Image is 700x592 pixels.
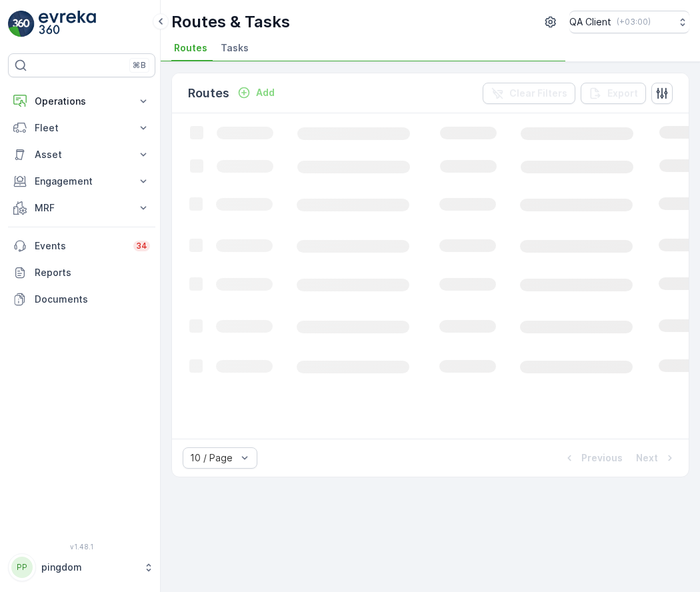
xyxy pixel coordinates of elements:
button: MRF [8,195,155,221]
p: Add [256,86,275,99]
button: Clear Filters [483,83,575,104]
p: Clear Filters [509,87,567,100]
button: Operations [8,88,155,115]
button: Next [635,450,678,466]
button: Export [581,83,646,104]
p: Asset [35,148,129,161]
p: Reports [35,266,150,279]
button: PPpingdom [8,553,155,581]
span: v 1.48.1 [8,543,155,551]
button: QA Client(+03:00) [569,11,689,33]
p: ( +03:00 ) [617,17,651,27]
div: PP [11,557,33,578]
p: Fleet [35,121,129,135]
span: Tasks [221,41,249,55]
button: Engagement [8,168,155,195]
button: Previous [561,450,624,466]
p: QA Client [569,15,611,29]
p: Events [35,239,125,253]
p: ⌘B [133,60,146,71]
a: Documents [8,286,155,313]
p: pingdom [41,561,137,574]
img: logo_light-DOdMpM7g.png [39,11,96,37]
button: Asset [8,141,155,168]
p: Routes [188,84,229,103]
p: Engagement [35,175,129,188]
p: Previous [581,451,623,465]
a: Events34 [8,233,155,259]
button: Add [232,85,280,101]
a: Reports [8,259,155,286]
button: Fleet [8,115,155,141]
p: Documents [35,293,150,306]
p: Routes & Tasks [171,11,290,33]
img: logo [8,11,35,37]
p: Export [607,87,638,100]
span: Routes [174,41,207,55]
p: MRF [35,201,129,215]
p: Next [636,451,658,465]
p: 34 [136,241,147,251]
p: Operations [35,95,129,108]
